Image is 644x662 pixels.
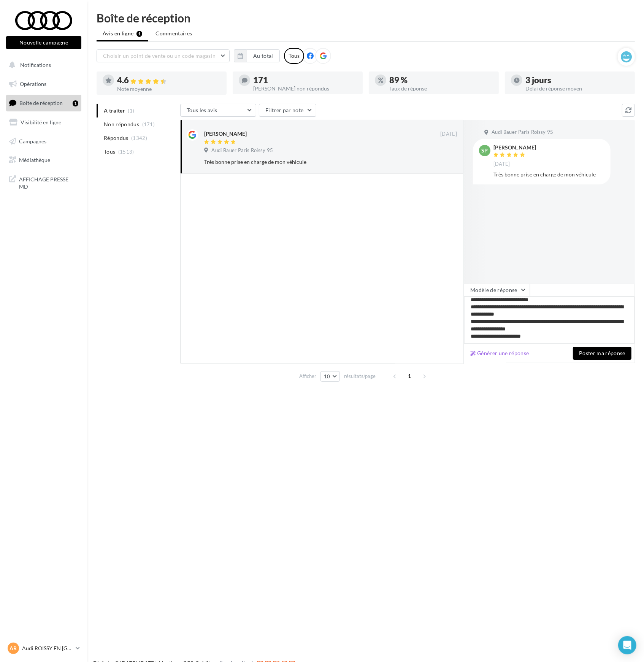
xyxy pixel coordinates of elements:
[493,171,604,178] div: Très bonne prise en charge de mon véhicule
[20,62,51,68] span: Notifications
[5,152,83,168] a: Médiathèque
[19,138,46,144] span: Campagnes
[440,131,457,138] span: [DATE]
[618,636,636,654] div: Open Intercom Messenger
[22,645,73,652] p: Audi ROISSY EN [GEOGRAPHIC_DATA]
[97,49,230,62] button: Choisir un point de vente ou un code magasin
[117,86,220,92] div: Note moyenne
[464,284,530,297] button: Modèle de réponse
[187,107,217,113] span: Tous les avis
[5,57,80,73] button: Notifications
[104,121,139,128] span: Non répondus
[525,76,629,84] div: 3 jours
[21,119,61,125] span: Visibilité en ligne
[344,373,376,380] span: résultats/page
[234,49,280,62] button: Au total
[404,370,416,382] span: 1
[104,148,115,156] span: Tous
[525,86,629,91] div: Délai de réponse moyen
[247,49,280,62] button: Au total
[155,30,192,37] span: Commentaires
[73,100,78,106] div: 1
[117,76,220,85] div: 4.6
[19,174,78,191] span: AFFICHAGE PRESSE MD
[180,104,256,117] button: Tous les avis
[20,81,46,87] span: Opérations
[118,149,134,155] span: (1513)
[492,129,553,136] span: Audi Bauer Paris Roissy 95
[204,158,408,166] div: Très bonne prise en charge de mon véhicule
[103,52,216,59] span: Choisir un point de vente ou un code magasin
[19,100,63,106] span: Boîte de réception
[204,130,247,138] div: [PERSON_NAME]
[573,347,631,360] button: Poster ma réponse
[253,76,357,84] div: 171
[299,373,316,380] span: Afficher
[19,157,50,163] span: Médiathèque
[97,12,635,24] div: Boîte de réception
[5,76,83,92] a: Opérations
[142,121,155,127] span: (171)
[5,171,83,194] a: AFFICHAGE PRESSE MD
[493,161,510,168] span: [DATE]
[211,147,273,154] span: Audi Bauer Paris Roissy 95
[389,76,493,84] div: 89 %
[482,147,488,154] span: SP
[493,145,536,150] div: [PERSON_NAME]
[5,95,83,111] a: Boîte de réception1
[6,36,81,49] button: Nouvelle campagne
[10,645,17,652] span: AR
[259,104,316,117] button: Filtrer par note
[5,133,83,149] a: Campagnes
[131,135,147,141] span: (1342)
[324,373,330,379] span: 10
[320,371,340,382] button: 10
[389,86,493,91] div: Taux de réponse
[467,349,532,358] button: Générer une réponse
[284,48,304,64] div: Tous
[253,86,357,91] div: [PERSON_NAME] non répondus
[104,134,128,142] span: Répondus
[6,641,81,656] a: AR Audi ROISSY EN [GEOGRAPHIC_DATA]
[5,114,83,130] a: Visibilité en ligne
